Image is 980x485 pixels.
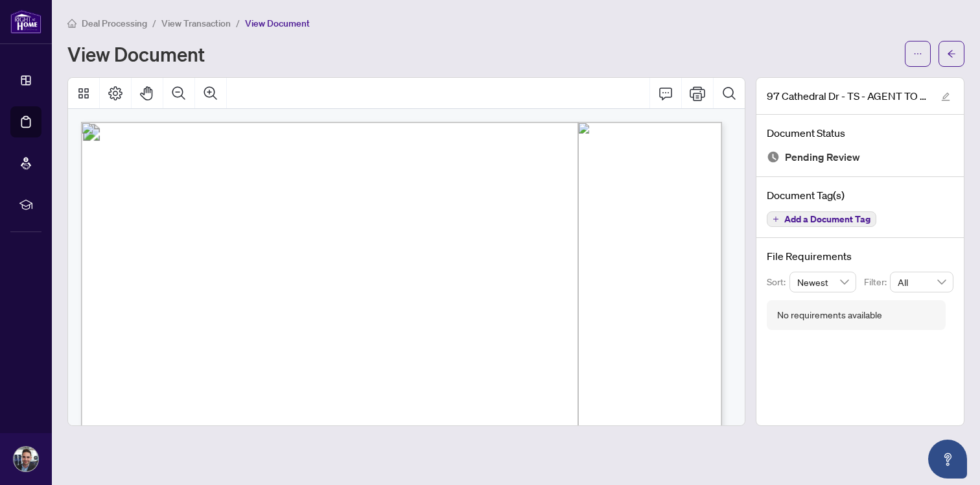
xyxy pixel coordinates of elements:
span: home [67,19,76,28]
img: Document Status [767,150,780,163]
span: plus [773,216,779,222]
img: Profile Icon [14,447,38,471]
img: logo [10,10,41,34]
span: View Document [245,18,310,29]
li: / [152,16,156,30]
div: No requirements available [777,308,882,322]
span: Add a Document Tag [784,215,870,224]
button: Open asap [928,440,967,479]
p: Sort: [767,275,789,289]
span: View Transaction [161,18,231,29]
h1: View Document [67,43,205,64]
span: Newest [797,272,849,292]
li: / [236,16,240,30]
span: Deal Processing [82,18,147,29]
h4: File Requirements [767,248,953,264]
span: arrow-left [947,49,956,58]
h4: Document Status [767,125,953,141]
p: Filter: [864,275,890,289]
h4: Document Tag(s) [767,187,953,203]
span: edit [941,92,950,101]
span: ellipsis [913,49,922,58]
span: All [898,272,946,292]
button: Add a Document Tag [767,211,876,227]
span: 97 Cathedral Dr - TS - AGENT TO REVIEW.pdf [767,88,929,104]
span: Pending Review [785,148,860,166]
